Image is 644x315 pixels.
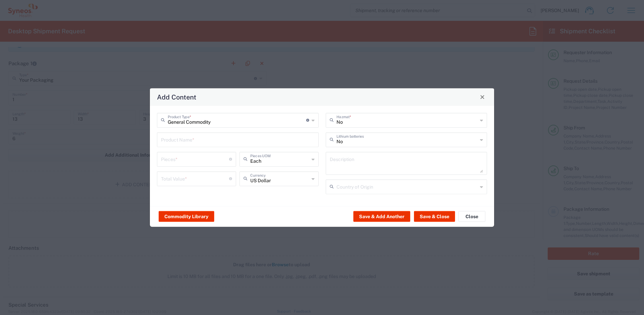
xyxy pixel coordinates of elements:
[159,211,214,222] button: Commodity Library
[478,92,487,102] button: Close
[353,211,410,222] button: Save & Add Another
[414,211,455,222] button: Save & Close
[157,92,196,102] h4: Add Content
[458,211,485,222] button: Close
